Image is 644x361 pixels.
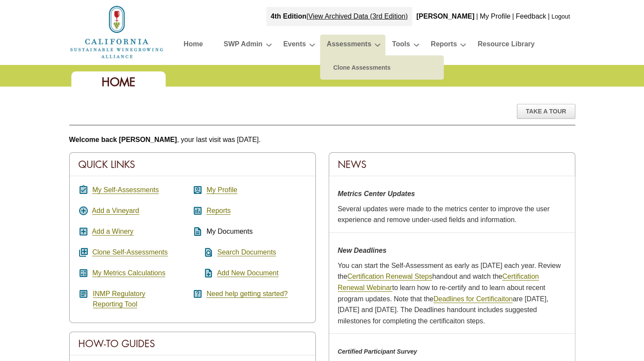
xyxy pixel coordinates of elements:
[433,295,513,303] a: Deadlines for Certificaiton
[192,289,203,299] i: help_center
[517,104,575,119] div: Take A Tour
[206,207,231,215] a: Reports
[69,28,164,35] a: Home
[78,226,89,237] i: add_box
[192,226,203,237] i: description
[329,60,435,75] a: Clone Assessments
[184,38,203,53] a: Home
[327,38,371,53] a: Assessments
[329,153,575,176] div: News
[480,13,510,20] a: My Profile
[338,205,550,224] span: Several updates were made to the metrics center to improve the user experience and remove under-u...
[338,260,566,327] p: You can start the Self-Assessment as early as [DATE] each year. Review the handout and watch the ...
[69,136,177,143] b: Welcome back [PERSON_NAME]
[477,38,535,53] a: Resource Library
[338,348,417,355] em: Certified Participant Survey
[78,247,89,258] i: queue
[206,290,288,298] a: Need help getting started?
[551,13,570,20] a: Logout
[192,268,214,278] i: note_add
[92,186,159,194] a: My Self-Assessments
[392,38,410,53] a: Tools
[70,332,315,355] div: How-To Guides
[511,7,515,26] div: |
[192,185,203,195] i: account_box
[547,7,551,26] div: |
[308,13,408,20] a: View Archived Data (3rd Edition)
[347,273,433,280] a: Certification Renewal Steps
[92,248,167,256] a: Clone Self-Assessments
[192,206,203,216] i: assessment
[516,13,546,20] a: Feedback
[69,4,164,60] img: logo_cswa2x.png
[92,228,134,235] a: Add a Winery
[338,190,415,197] strong: Metrics Center Updates
[217,248,276,256] a: Search Documents
[271,13,307,20] strong: 4th Edition
[338,247,387,254] strong: New Deadlines
[431,38,457,53] a: Reports
[338,273,539,292] a: Certification Renewal Webinar
[192,247,214,258] i: find_in_page
[78,268,89,278] i: calculate
[283,38,306,53] a: Events
[70,153,315,176] div: Quick Links
[266,7,412,26] div: |
[78,185,89,195] i: assignment_turned_in
[78,289,89,299] i: article
[102,74,135,90] span: Home
[92,269,165,277] a: My Metrics Calculations
[69,134,575,145] p: , your last visit was [DATE].
[78,206,89,216] i: add_circle
[217,269,279,277] a: Add New Document
[224,38,263,53] a: SWP Admin
[475,7,479,26] div: |
[206,186,237,194] a: My Profile
[417,13,474,20] b: [PERSON_NAME]
[93,290,146,308] a: INMP RegulatoryReporting Tool
[206,228,253,235] span: My Documents
[92,207,139,215] a: Add a Vineyard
